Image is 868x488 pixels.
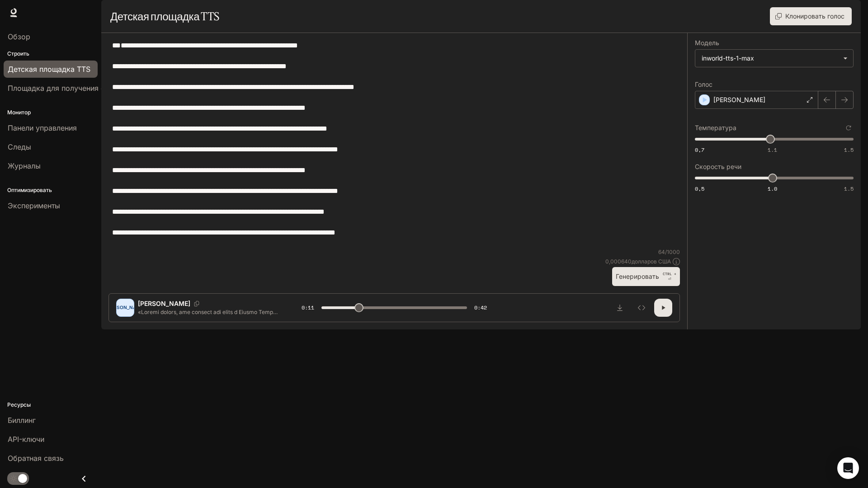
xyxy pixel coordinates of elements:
[632,258,671,265] font: долларов США
[106,305,145,310] font: [PERSON_NAME]
[138,300,190,307] font: [PERSON_NAME]
[138,309,278,424] font: «Loremi dolors, ame consect adi elits d Eiusmo Tempor inc utlabo?» «E doloremag aliq enimadm veni...
[665,249,667,255] font: /
[695,80,712,88] font: Голос
[844,146,854,154] font: 1.5
[695,146,704,154] font: 0,7
[302,304,314,311] font: 0:11
[190,301,203,306] button: Копировать голосовой идентификатор
[667,249,680,255] font: 1000
[695,124,736,131] font: Температура
[768,185,777,192] font: 1.0
[616,272,659,280] font: Генерировать
[713,96,765,103] font: [PERSON_NAME]
[770,7,852,25] button: Клонировать голос
[658,249,665,255] font: 64
[110,9,219,23] font: Детская площадка TTS
[663,272,676,276] font: CTRL +
[695,185,704,192] font: 0,5
[837,457,859,479] div: Открытый Интерком Мессенджер
[611,299,629,317] button: Скачать аудио
[668,277,671,281] font: ⏎
[632,299,651,317] button: Осмотреть
[844,185,854,192] font: 1.5
[695,50,853,67] div: inworld-tts-1-max
[695,163,741,170] font: Скорость речи
[768,146,777,154] font: 1.1
[785,12,844,20] font: Клонировать голос
[612,267,680,286] button: ГенерироватьCTRL +⏎
[702,54,754,62] font: inworld-tts-1-max
[474,304,487,311] font: 0:42
[605,258,632,265] font: 0,000640
[844,123,854,133] button: Сбросить к настройкам по умолчанию
[695,39,719,47] font: Модель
